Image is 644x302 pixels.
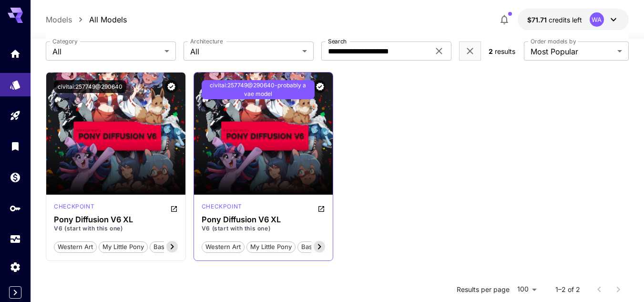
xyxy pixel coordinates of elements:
span: base model [150,242,192,252]
button: Clear filters (1) [464,45,476,57]
span: $71.71 [527,16,549,24]
div: Library [10,140,21,152]
h3: Pony Diffusion V6 XL [54,215,178,224]
button: $71.70907WA [518,9,629,31]
p: V6 (start with this one) [54,224,178,233]
div: 100 [513,282,540,296]
button: civitai:257749@290640 [54,80,126,93]
div: Home [10,48,21,60]
label: Architecture [190,37,223,45]
button: base model [150,240,193,253]
button: civitai:257749@290640-probably a vae model [202,80,315,99]
p: Results per page [457,285,510,294]
button: Open in CivitAI [170,202,178,214]
p: checkpoint [54,202,94,211]
button: base model [297,240,340,253]
p: 1–2 of 2 [555,285,580,294]
span: base model [298,242,340,252]
button: my little pony [246,240,296,253]
nav: breadcrumb [46,14,127,25]
button: Verified working [315,80,326,93]
button: Expand sidebar [9,286,21,299]
div: WA [590,12,604,27]
a: Models [46,14,72,25]
span: credits left [549,16,582,24]
span: All [190,46,298,57]
h3: Pony Diffusion V6 XL [202,215,326,224]
label: Search [328,37,347,45]
p: V6 (start with this one) [202,224,326,233]
div: API Keys [10,202,21,214]
button: my little pony [99,240,148,253]
div: Usage [10,233,21,245]
span: Most Popular [531,46,613,57]
span: my little pony [99,242,147,252]
label: Category [52,37,78,45]
div: Playground [10,110,21,122]
span: western art [54,242,96,252]
span: 2 [489,47,493,55]
a: All Models [89,14,127,25]
div: $71.70907 [527,15,582,25]
div: Wallet [10,171,21,183]
p: checkpoint [202,202,242,211]
button: western art [54,240,97,253]
label: Order models by [531,37,576,45]
div: Pony [202,202,242,214]
button: Open in CivitAI [317,202,325,214]
div: Models [10,79,21,91]
button: western art [202,240,245,253]
span: All [52,46,161,57]
div: Settings [10,261,21,273]
div: Pony [54,202,94,214]
button: Verified working [165,80,178,93]
span: results [495,47,515,55]
span: western art [202,242,244,252]
span: my little pony [247,242,295,252]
